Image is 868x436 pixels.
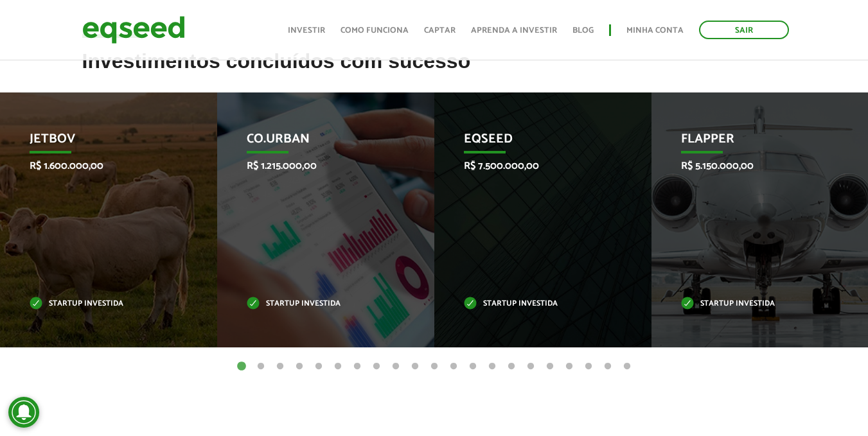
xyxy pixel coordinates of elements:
[370,360,383,373] button: 8 of 21
[681,132,820,153] p: Flapper
[626,26,684,35] a: Minha conta
[601,360,614,373] button: 20 of 21
[274,360,287,373] button: 3 of 21
[572,26,594,35] a: Blog
[30,301,168,308] p: Startup investida
[341,26,409,35] a: Como funciona
[288,26,325,35] a: Investir
[505,360,518,373] button: 15 of 21
[428,360,441,373] button: 11 of 21
[464,160,603,172] p: R$ 7.500.000,00
[464,132,603,153] p: EqSeed
[544,360,556,373] button: 17 of 21
[247,301,385,308] p: Startup investida
[409,360,421,373] button: 10 of 21
[332,360,344,373] button: 6 of 21
[524,360,537,373] button: 16 of 21
[247,132,385,153] p: Co.Urban
[30,160,168,172] p: R$ 1.600.000,00
[235,360,248,373] button: 1 of 21
[351,360,364,373] button: 7 of 21
[247,160,385,172] p: R$ 1.215.000,00
[312,360,325,373] button: 5 of 21
[471,26,557,35] a: Aprenda a investir
[582,360,595,373] button: 19 of 21
[486,360,499,373] button: 14 of 21
[563,360,576,373] button: 18 of 21
[681,301,820,308] p: Startup investida
[447,360,460,373] button: 12 of 21
[30,132,168,153] p: JetBov
[424,26,456,35] a: Captar
[82,13,185,47] img: EqSeed
[389,360,402,373] button: 9 of 21
[293,360,306,373] button: 4 of 21
[699,21,789,39] a: Sair
[254,360,267,373] button: 2 of 21
[464,301,603,308] p: Startup investida
[621,360,633,373] button: 21 of 21
[82,50,786,92] h2: Investimentos concluídos com sucesso
[466,360,479,373] button: 13 of 21
[681,160,820,172] p: R$ 5.150.000,00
